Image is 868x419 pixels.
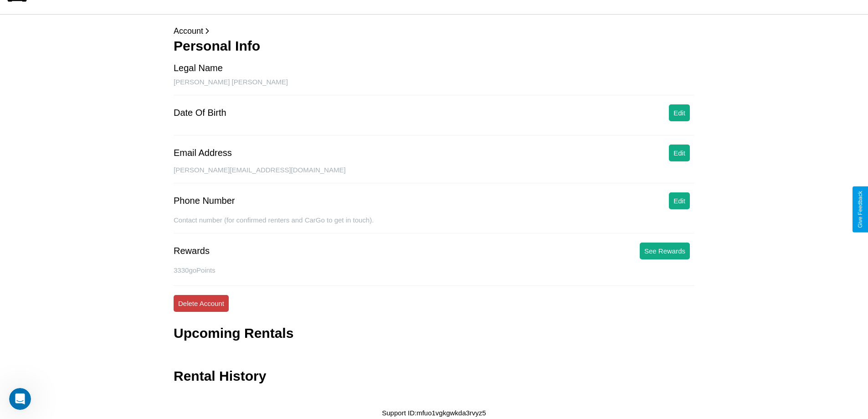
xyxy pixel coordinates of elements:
[174,295,229,312] button: Delete Account
[174,246,210,256] div: Rewards
[174,24,694,38] p: Account
[669,104,690,121] button: Edit
[174,166,694,183] div: [PERSON_NAME][EMAIL_ADDRESS][DOMAIN_NAME]
[174,196,235,206] div: Phone Number
[174,78,694,95] div: [PERSON_NAME] [PERSON_NAME]
[669,192,690,209] button: Edit
[857,191,863,228] div: Give Feedback
[174,63,223,73] div: Legal Name
[174,38,694,54] h3: Personal Info
[174,326,293,341] h3: Upcoming Rentals
[640,243,690,259] button: See Rewards
[174,108,226,118] div: Date Of Birth
[174,148,232,158] div: Email Address
[174,216,694,233] div: Contact number (for confirmed renters and CarGo to get in touch).
[9,388,31,410] iframe: Intercom live chat
[174,264,694,276] p: 3330 goPoints
[382,407,486,419] p: Support ID: mfuo1vgkgwkda3rvyz5
[669,145,690,161] button: Edit
[174,368,266,384] h3: Rental History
